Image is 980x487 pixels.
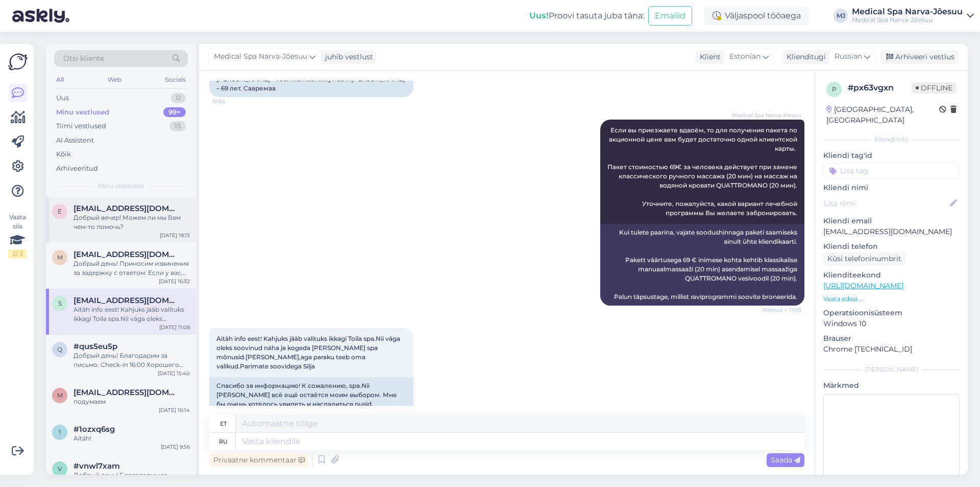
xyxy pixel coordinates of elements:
div: Klient [696,52,721,62]
span: 1 [59,428,61,436]
div: [PERSON_NAME] [823,365,960,374]
span: Otsi kliente [63,53,104,64]
div: Socials [163,73,188,86]
div: Väljaspool tööaega [704,7,809,25]
span: elnara.taidre@artun.ee [73,204,180,213]
p: Kliendi telefon [823,241,960,252]
span: #1ozxq6sg [73,425,115,434]
span: m [57,253,63,261]
p: Vaata edasi ... [823,294,960,304]
div: [DATE] 16:32 [159,277,190,285]
div: AI Assistent [56,135,94,146]
div: Uus [56,93,69,103]
span: 10:56 [212,98,251,105]
span: m [57,391,63,399]
div: Web [106,73,124,86]
div: Tiimi vestlused [56,121,106,131]
span: Medical Spa Narva-Jõesuu [732,111,801,119]
span: Minu vestlused [98,181,144,191]
p: [EMAIL_ADDRESS][DOMAIN_NAME] [823,226,960,237]
span: s [58,299,62,307]
div: # px63vgxn [848,82,912,94]
p: Operatsioonisüsteem [823,308,960,318]
div: Спасибо за информацию! К сожалению, spa.Nii [PERSON_NAME] всё ещё остаётся моим выбором. Мне бы о... [209,377,413,431]
span: e [58,207,62,215]
span: marika.65@mail.ru [73,388,180,397]
div: Kliendi info [823,135,960,144]
div: juhib vestlust [321,52,373,62]
div: Kui tulete paarina, vajate soodushinnaga paketi saamiseks ainult ühte kliendikaarti. Pakett väärt... [600,224,804,306]
div: Küsi telefoninumbrit [823,252,905,266]
div: Kõik [56,149,71,159]
p: Chrome [TECHNICAL_ID] [823,344,960,355]
div: ru [219,433,228,450]
b: Uus! [529,11,549,20]
span: Estonian [729,51,761,62]
span: morgana-z@mail.ru [73,250,180,259]
span: #vnwl7xam [73,461,120,471]
div: [PERSON_NAME] – 79a.Hiiumaa Хийумаа и [PERSON_NAME] – 69 лет. Сааремаа [209,71,413,97]
div: et [220,415,227,432]
button: Emailid [648,6,692,26]
div: Medical Spa Narva-Jõesuu [852,8,963,16]
div: [DATE] 9:56 [161,443,190,451]
div: Добрый день! Приносим извинения за задержку с ответом. Если у вас забронирован стандартный номер,... [73,259,190,277]
p: Kliendi email [823,216,960,226]
span: Nähtud ✓ 11:03 [763,306,801,314]
div: подумаем [73,397,190,406]
img: Askly Logo [8,52,28,72]
div: Arhiveeri vestlus [880,50,959,64]
span: p [832,85,837,93]
div: Добрый вечер! Можем ли мы Вам чем-то помочь? [73,213,190,231]
div: 0 [171,93,186,103]
div: [DATE] 10:14 [159,406,190,414]
div: Privaatne kommentaar [209,453,309,467]
div: Добрый день! Благодарим за письмо. Check-in 16:00 Хорошего дня! [73,351,190,369]
div: Aitäh info eest! Kahjuks jääb valituks ikkagi Toila spa.Nii väga oleks soovinud näha ja kogeda [P... [73,305,190,323]
span: Если вы приезжаете вдвоём, то для получения пакета по акционной цене вам будет достаточно одной к... [607,126,799,217]
div: Vaata siia [8,213,27,259]
div: [DATE] 15:40 [158,369,190,377]
a: [URL][DOMAIN_NAME] [823,281,903,290]
span: Offline [912,82,957,94]
p: Brauser [823,333,960,344]
p: Märkmed [823,380,960,391]
span: siljapauts@hotmail.com [73,296,180,305]
div: 2 / 3 [8,249,27,259]
p: Klienditeekond [823,270,960,281]
p: Kliendi nimi [823,182,960,193]
span: Russian [835,51,862,62]
span: v [58,465,62,473]
div: Aitäh! [73,434,190,443]
p: Kliendi tag'id [823,150,960,161]
span: #qus5eu5p [73,342,117,351]
div: Klienditugi [782,52,826,62]
span: Saada [771,455,800,465]
div: 99+ [163,107,186,118]
p: Windows 10 [823,318,960,329]
input: Lisa nimi [824,198,948,209]
div: [GEOGRAPHIC_DATA], [GEOGRAPHIC_DATA] [826,104,939,126]
div: Minu vestlused [56,107,109,118]
a: Medical Spa Narva-JõesuuMedical Spa Narva-Jõesuu [852,8,974,24]
div: Proovi tasuta juba täna: [529,10,644,22]
span: Medical Spa Narva-Jõesuu [214,51,307,62]
div: [DATE] 18:13 [160,231,190,239]
span: q [57,345,62,353]
div: [DATE] 11:08 [159,323,190,331]
div: MJ [834,9,848,23]
div: 15 [169,121,186,131]
div: All [54,73,66,86]
div: Arhiveeritud [56,164,98,174]
div: Medical Spa Narva-Jõesuu [852,16,963,24]
span: Aitäh info eest! Kahjuks jääb valituks ikkagi Toila spa.Nii väga oleks soovinud näha ja kogeda [P... [216,335,402,370]
input: Lisa tag [823,163,960,178]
